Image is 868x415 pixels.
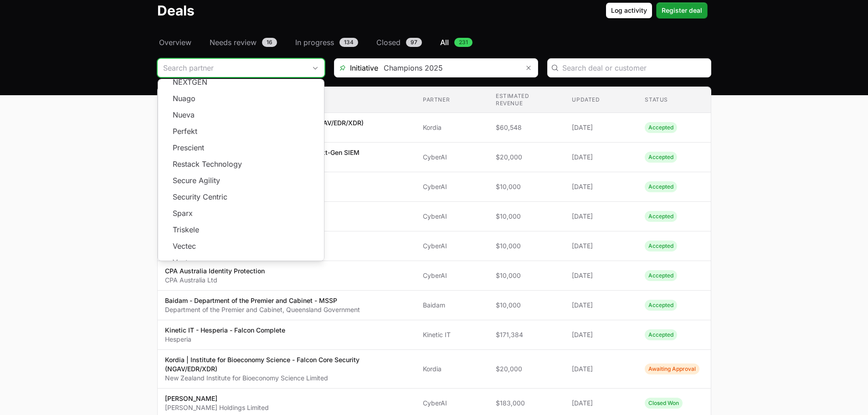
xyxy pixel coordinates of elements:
input: Search partner [158,59,306,77]
span: Baidam [423,301,481,310]
span: $10,000 [496,271,557,280]
button: Register deal [656,2,708,19]
span: $20,000 [496,364,557,374]
span: [DATE] [572,123,630,132]
a: Closed97 [375,37,424,48]
span: 231 [454,38,473,47]
span: Overview [159,37,191,48]
p: [PERSON_NAME] Holdings Limited [165,403,269,412]
span: $60,548 [496,123,557,132]
span: $20,000 [496,153,557,162]
div: Primary actions [606,2,708,19]
p: New Zealand Institute for Bioeconomy Science Limited [165,374,409,383]
span: $10,000 [496,212,557,221]
p: Kinetic IT - Hesperia - Falcon Complete [165,326,285,335]
div: Close [306,59,324,77]
span: [DATE] [572,271,630,280]
span: $171,384 [496,330,557,339]
span: $10,000 [496,182,557,191]
span: CyberAI [423,182,481,191]
span: Log activity [611,5,647,16]
span: $183,000 [496,399,557,408]
h1: Deals [157,2,195,19]
span: CyberAI [423,212,481,221]
p: Kordia | Institute for Bioeconomy Science - Falcon Core Security (NGAV/EDR/XDR) [165,355,409,374]
a: In progress134 [293,37,360,48]
span: In progress [295,37,334,48]
p: Hesperia [165,335,285,344]
span: [DATE] [572,364,630,374]
p: Department of the Premier and Cabinet, Queensland Government [165,305,360,314]
input: Search deal or customer [562,62,705,73]
span: 134 [339,38,358,47]
span: [DATE] [572,212,630,221]
p: CPA Australia Ltd [165,276,265,285]
th: Status [637,87,710,113]
span: [DATE] [572,301,630,310]
p: CPA Australia Identity Protection [165,266,265,276]
span: CyberAI [423,271,481,280]
span: $10,000 [496,241,557,251]
th: Updated [565,87,637,113]
span: CyberAI [423,399,481,408]
span: Closed [376,37,401,48]
button: Log activity [606,2,652,19]
span: Initiative [334,62,378,73]
button: Remove [519,59,538,77]
nav: Deals navigation [157,37,711,48]
span: 16 [262,38,277,47]
span: $10,000 [496,301,557,310]
span: Kordia [423,364,481,374]
input: Search initiatives [378,59,519,77]
th: Partner [416,87,488,113]
span: Kinetic IT [423,330,481,339]
span: [DATE] [572,399,630,408]
span: CyberAI [423,153,481,162]
span: All [440,37,449,48]
span: Register deal [662,5,702,16]
a: Needs review16 [208,37,279,48]
span: CyberAI [423,241,481,251]
th: Estimated revenue [488,87,565,113]
span: 97 [406,38,422,47]
span: [DATE] [572,241,630,251]
p: Baidam - Department of the Premier and Cabinet - MSSP [165,296,360,305]
a: All231 [438,37,474,48]
span: Kordia [423,123,481,132]
span: [DATE] [572,182,630,191]
a: Overview [157,37,193,48]
span: Needs review [210,37,257,48]
p: [PERSON_NAME] [165,394,269,403]
span: [DATE] [572,153,630,162]
span: [DATE] [572,330,630,339]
